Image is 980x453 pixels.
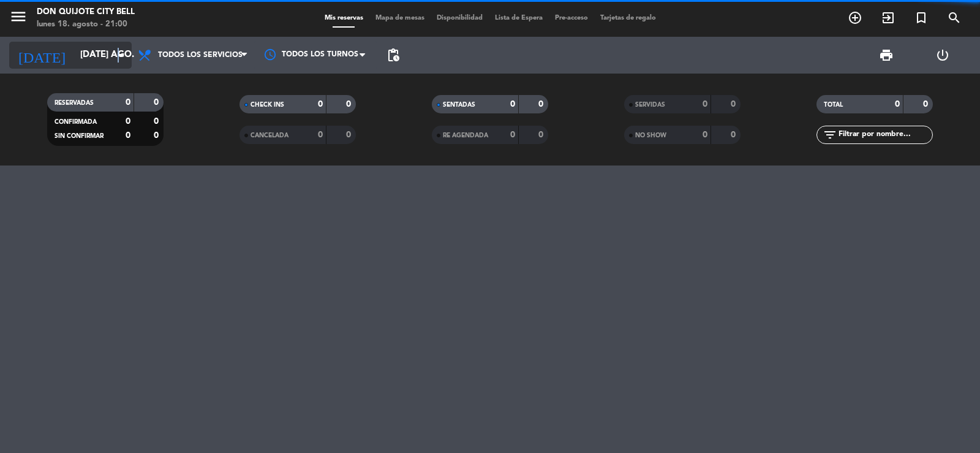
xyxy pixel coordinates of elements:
[126,117,130,126] strong: 0
[538,131,546,139] strong: 0
[114,48,129,63] i: arrow_drop_down
[914,37,971,74] div: LOG OUT
[824,102,843,108] span: TOTAL
[126,131,130,140] strong: 0
[895,100,900,108] strong: 0
[510,131,515,139] strong: 0
[879,48,894,63] span: print
[386,48,401,63] span: pending_actions
[703,100,707,108] strong: 0
[489,15,549,21] span: Lista de Espera
[37,18,135,31] div: lunes 18. agosto - 21:00
[443,132,488,139] span: RE AGENDADA
[9,7,28,30] button: menu
[837,128,932,142] input: Filtrar por nombre...
[318,15,369,21] span: Mis reservas
[881,10,895,25] i: exit_to_app
[9,42,74,69] i: [DATE]
[346,131,353,139] strong: 0
[251,132,288,139] span: CANCELADA
[914,10,929,25] i: turned_in_not
[154,131,161,140] strong: 0
[55,133,104,139] span: SIN CONFIRMAR
[318,131,323,139] strong: 0
[935,48,950,63] i: power_settings_new
[510,100,515,108] strong: 0
[346,100,353,108] strong: 0
[538,100,546,108] strong: 0
[158,51,243,59] span: Todos los servicios
[251,102,284,108] span: CHECK INS
[369,15,431,21] span: Mapa de mesas
[154,117,161,126] strong: 0
[635,102,665,108] span: SERVIDAS
[549,15,594,21] span: Pre-acceso
[731,100,738,108] strong: 0
[823,128,837,142] i: filter_list
[37,6,135,18] div: Don Quijote City Bell
[635,132,666,139] span: NO SHOW
[431,15,489,21] span: Disponibilidad
[731,131,738,139] strong: 0
[55,100,94,106] span: RESERVADAS
[594,15,662,21] span: Tarjetas de regalo
[126,98,130,107] strong: 0
[443,102,475,108] span: SENTADAS
[923,100,930,108] strong: 0
[9,7,28,26] i: menu
[55,119,97,125] span: CONFIRMADA
[947,10,962,25] i: search
[848,10,862,25] i: add_circle_outline
[154,98,161,107] strong: 0
[703,131,707,139] strong: 0
[318,100,323,108] strong: 0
